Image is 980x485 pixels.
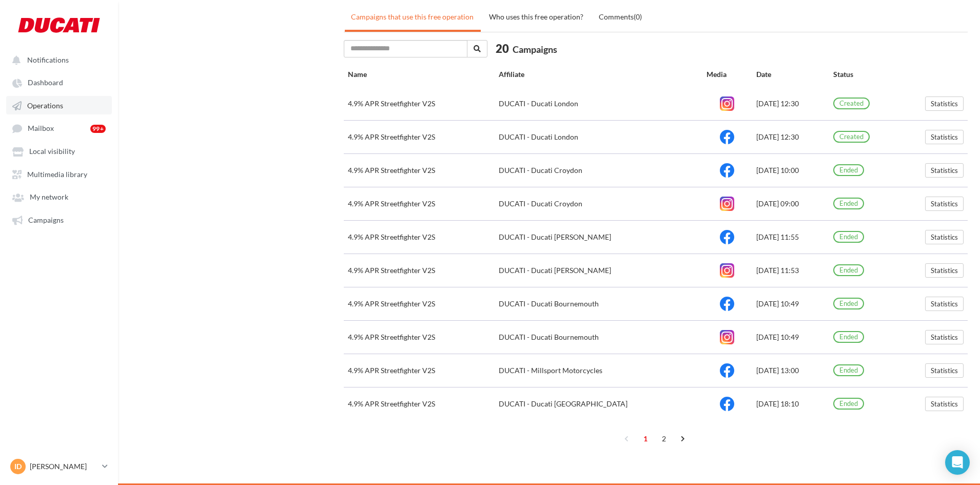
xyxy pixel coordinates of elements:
uib-tab-heading: Campaigns that use this free operation [351,12,474,21]
span: [DATE] 12:30 [756,99,799,108]
span: [DATE] 12:30 [756,132,799,141]
span: [DATE] 11:53 [756,266,799,275]
span: [DATE] 10:49 [756,333,799,341]
a: › [674,431,691,447]
button: Statistics [925,330,964,344]
a: Comments(0) [593,4,648,30]
button: Statistics [925,397,964,411]
span: DUCATI - Ducati Croydon [499,166,582,174]
a: Multimedia library [6,165,112,183]
span: Local visibility [29,147,75,156]
a: Mailbox 99+ [6,119,112,138]
span: 4.9% APR Streetfighter V2S [348,233,435,242]
a: Dashboard [6,73,112,91]
a: Who uses this free operation? [483,4,590,30]
span: My network [30,193,68,202]
a: 1 [637,431,654,447]
uib-tab-heading: Comments [599,12,642,21]
a: ‹ [619,431,635,447]
th: Status [829,65,897,87]
span: 20 [496,41,509,56]
span: [DATE] 11:55 [756,232,799,241]
span: Multimedia library [27,170,87,179]
span: [DATE] 10:00 [756,166,799,174]
button: Statistics [925,163,964,178]
span: [DATE] 09:00 [756,199,799,208]
span: DUCATI - Ducati [PERSON_NAME] [499,232,611,241]
span: 4.9% APR Streetfighter V2S [348,366,435,375]
a: Campaigns [6,210,112,229]
span: 4.9% APR Streetfighter V2S [348,166,435,175]
span: (0) [634,12,642,21]
span: Created [837,133,866,140]
span: DUCATI - Ducati Bournemouth [499,333,599,341]
span: DUCATI - Ducati London [499,132,578,141]
a: My network [6,187,112,206]
span: [DATE] 18:10 [756,399,799,408]
span: 4.9% APR Streetfighter V2S [348,100,435,108]
span: DUCATI - Ducati London [499,99,578,108]
a: Local visibility [6,142,112,160]
span: DUCATI - Ducati [PERSON_NAME] [499,266,611,275]
span: [DATE] 10:49 [756,299,799,308]
span: Dashboard [28,79,63,87]
uib-tab-heading: Who uses this free operation? [489,12,583,21]
button: Statistics [925,197,964,211]
div: Open Intercom Messenger [945,450,970,475]
th: Name [344,65,495,87]
a: Campaigns that use this free operation [345,4,480,30]
button: Statistics [925,130,964,144]
a: Operations [6,96,112,114]
button: Statistics [925,263,964,278]
p: [PERSON_NAME] [30,461,98,472]
button: Statistics [925,96,964,111]
span: Ended [837,367,860,374]
span: 4.9% APR Streetfighter V2S [348,300,435,308]
button: Statistics [925,297,964,311]
span: Created [837,100,866,107]
a: 2 [656,431,672,447]
span: Ended [837,200,860,207]
span: DUCATI - Millsport Motorcycles [499,366,602,375]
span: Ended [837,267,860,274]
span: Campaigns [513,44,557,55]
button: Statistics [925,363,964,378]
th: Date [752,65,829,87]
span: 4.9% APR Streetfighter V2S [348,133,435,142]
span: Ended [837,167,860,173]
span: Campaigns [28,216,64,224]
span: DUCATI - Ducati Bournemouth [499,299,599,308]
span: DUCATI - Ducati [GEOGRAPHIC_DATA] [499,399,628,408]
a: ID [PERSON_NAME] [8,457,110,476]
span: Operations [27,101,63,110]
span: 4.9% APR Streetfighter V2S [348,333,435,342]
span: Ended [837,234,860,240]
div: 99+ [90,125,106,133]
span: Ended [837,400,860,407]
span: [DATE] 13:00 [756,366,799,375]
span: 4.9% APR Streetfighter V2S [348,266,435,275]
button: Notifications [6,50,108,69]
span: Notifications [27,55,69,64]
th: Affiliate [495,65,702,87]
span: Ended [837,300,860,307]
th: Media [702,65,752,87]
span: DUCATI - Ducati Croydon [499,199,582,208]
span: Mailbox [28,124,54,133]
span: 4.9% APR Streetfighter V2S [348,200,435,208]
span: ID [14,461,22,472]
button: Statistics [925,230,964,244]
span: Ended [837,334,860,340]
span: 4.9% APR Streetfighter V2S [348,400,435,409]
